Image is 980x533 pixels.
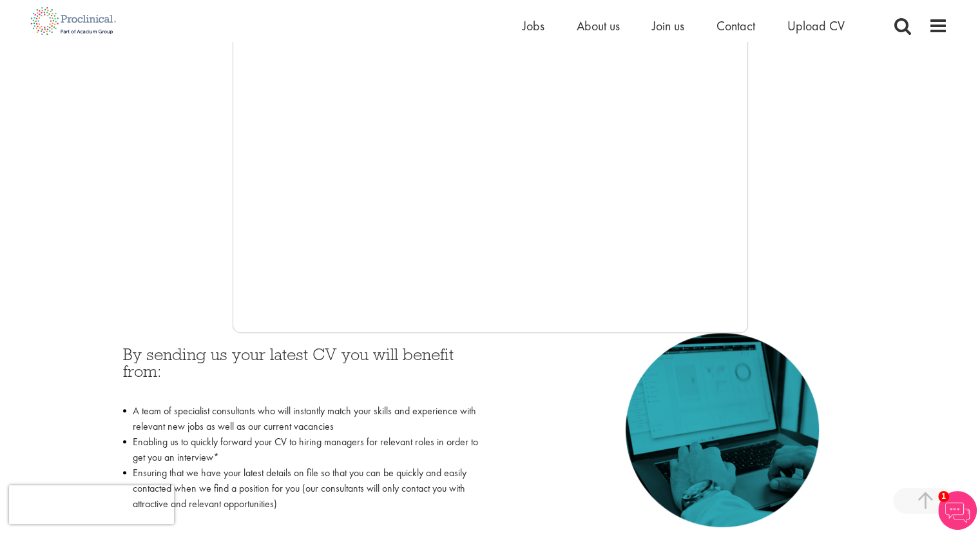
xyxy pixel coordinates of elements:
[523,17,544,34] a: Jobs
[123,346,481,397] h3: By sending us your latest CV you will benefit from:
[9,485,174,524] iframe: reCAPTCHA
[938,491,977,530] img: Chatbot
[577,17,620,34] a: About us
[123,403,481,434] li: A team of specialist consultants who will instantly match your skills and experience with relevan...
[716,17,755,34] a: Contact
[652,17,684,34] a: Join us
[938,491,949,502] span: 1
[123,434,481,465] li: Enabling us to quickly forward your CV to hiring managers for relevant roles in order to get you ...
[123,465,481,527] li: Ensuring that we have your latest details on file so that you can be quickly and easily contacted...
[787,17,845,34] a: Upload CV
